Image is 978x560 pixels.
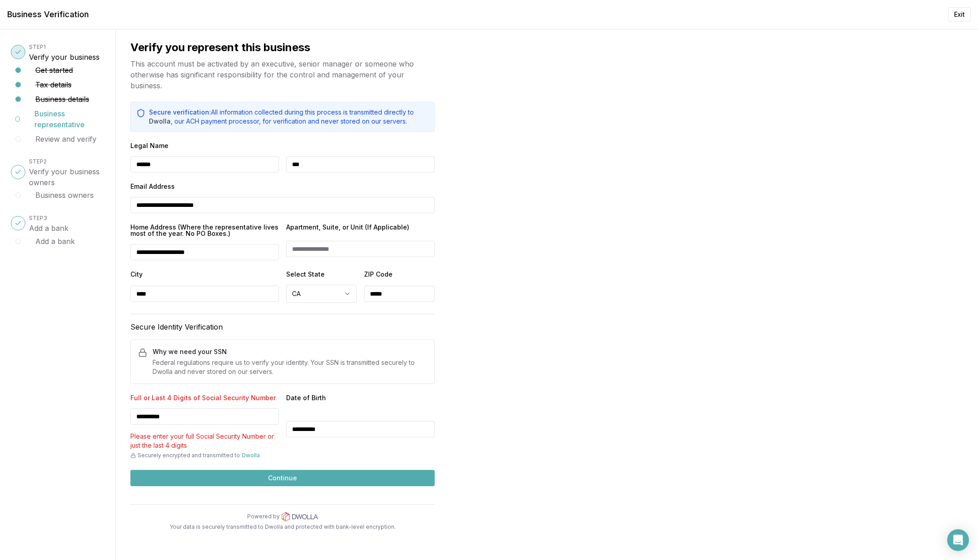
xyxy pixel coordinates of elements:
[130,523,435,531] p: Your data is securely transmitted to Dwolla and protected with bank-level encryption.
[29,215,47,221] span: STEP 3
[130,432,279,450] p: Please enter your full Social Security Number or just the last 4 digits
[947,529,969,551] div: Open Intercom Messenger
[247,513,280,520] p: Powered by
[286,395,435,414] label: Date of Birth
[130,271,279,278] label: City
[130,470,435,486] button: Continue
[130,40,435,55] h2: Verify you represent this business
[130,321,435,332] h3: Secure Identity Verification
[130,183,435,190] label: Email Address
[29,41,100,62] button: STEP1Verify your business
[29,223,68,234] h3: Add a bank
[242,452,260,459] a: Dwolla
[35,236,75,247] button: Add a bank
[7,8,89,21] h1: Business Verification
[35,94,89,105] button: Business details
[35,79,72,90] button: Tax details
[153,358,427,376] p: Federal regulations require us to verify your identity. Your SSN is transmitted securely to Dwoll...
[130,143,435,149] label: Legal Name
[29,158,47,165] span: STEP 2
[29,52,100,62] h3: Verify your business
[35,134,96,144] button: Review and verify
[130,452,279,459] div: Securely encrypted and transmitted to
[29,43,46,50] span: STEP 1
[29,155,105,188] button: STEP2Verify your business owners
[149,108,429,126] p: All information collected during this process is transmitted directly to , our ACH payment proces...
[130,224,279,237] label: Home Address (Where the representative lives most of the year. No PO Boxes.)
[948,7,971,22] button: Exit
[130,395,279,401] label: Full or Last 4 Digits of Social Security Number
[149,117,171,125] a: Dwolla
[29,212,68,234] button: STEP3Add a bank
[149,108,211,116] span: Secure verification:
[35,190,94,201] button: Business owners
[35,65,73,76] button: Get started
[286,271,357,278] label: Select State
[364,271,435,278] label: ZIP Code
[153,347,427,356] h4: Why we need your SSN
[286,224,435,234] label: Apartment, Suite, or Unit (If Applicable)
[282,512,318,522] img: Dwolla
[29,166,105,188] h3: Verify your business owners
[130,58,435,91] p: This account must be activated by an executive, senior manager or someone who otherwise has signi...
[34,108,105,130] button: Business representative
